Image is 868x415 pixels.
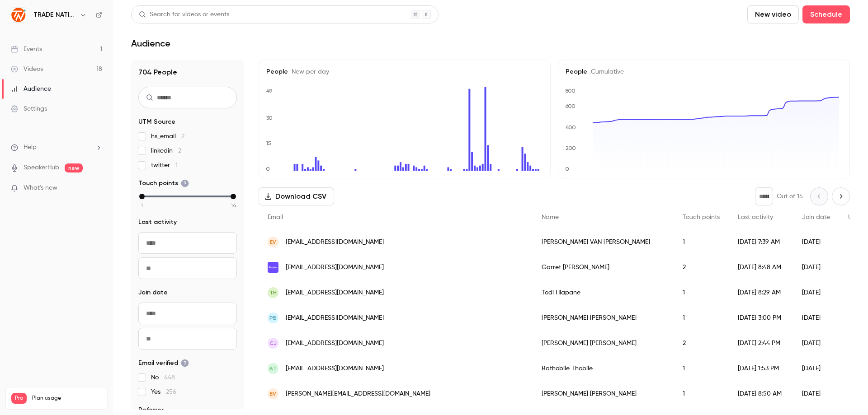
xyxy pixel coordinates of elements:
button: Download CSV [259,187,334,205]
span: [EMAIL_ADDRESS][DOMAIN_NAME] [286,263,384,272]
div: [DATE] [793,255,839,280]
div: [DATE] [793,331,839,356]
a: SpeakerHub [24,163,59,173]
div: min [139,194,145,199]
span: PB [269,314,277,322]
span: hs_email [151,132,184,141]
span: Touch points [683,214,720,220]
h5: People [266,67,543,76]
div: [DATE] 8:29 AM [729,280,793,305]
input: To [138,328,237,350]
button: Schedule [802,5,850,23]
div: [DATE] 8:50 AM [729,381,793,406]
span: 1 [175,162,178,168]
span: 2 [181,133,184,140]
text: 15 [266,140,271,146]
div: [DATE] 8:48 AM [729,255,793,280]
button: New video [747,5,799,23]
div: Bathobile Thobile [533,356,674,381]
span: [EMAIL_ADDRESS][DOMAIN_NAME] [286,313,384,323]
span: TH [269,289,277,297]
span: 14 [231,201,236,210]
span: linkedin [151,146,181,155]
div: [PERSON_NAME] [PERSON_NAME] [533,381,674,406]
div: Events [11,45,42,54]
span: CJ [269,339,277,347]
div: [PERSON_NAME] VAN [PERSON_NAME] [533,229,674,255]
input: From [138,303,237,324]
span: Last activity [738,214,773,220]
div: [PERSON_NAME] [PERSON_NAME] [533,331,674,356]
h6: TRADE NATION [33,10,76,19]
span: [EMAIL_ADDRESS][DOMAIN_NAME] [286,238,384,247]
img: protonmail.com [268,262,278,273]
span: EV [270,238,276,246]
div: Settings [11,104,47,113]
span: What's new [24,183,57,193]
span: Touch points [138,179,189,188]
span: Last activity [138,218,177,227]
div: 2 [674,255,729,280]
h5: People [566,67,842,76]
span: Join date [802,214,830,220]
text: 600 [565,103,576,109]
div: 1 [674,305,729,331]
div: Todi Hlapane [533,280,674,305]
text: 49 [266,88,273,94]
div: [DATE] [793,229,839,255]
span: Email [268,214,283,220]
span: Pro [11,393,27,404]
iframe: Noticeable Trigger [91,184,102,192]
span: Email verified [138,359,189,368]
input: From [138,232,237,254]
span: Cumulative [587,69,624,75]
span: Referrer [138,406,164,415]
span: BT [269,364,277,373]
span: 448 [164,374,175,381]
span: Help [24,143,37,152]
span: [EMAIL_ADDRESS][DOMAIN_NAME] [286,339,384,348]
span: [EMAIL_ADDRESS][DOMAIN_NAME] [286,288,384,298]
div: 1 [674,356,729,381]
div: [DATE] 1:53 PM [729,356,793,381]
div: [DATE] 3:00 PM [729,305,793,331]
div: [DATE] 7:39 AM [729,229,793,255]
div: Audience [11,84,51,93]
span: new [65,163,83,173]
span: [EMAIL_ADDRESS][DOMAIN_NAME] [286,364,384,373]
text: 0 [565,166,569,172]
span: EV [270,390,276,398]
text: 0 [266,166,270,172]
li: help-dropdown-opener [11,143,102,152]
div: 1 [674,381,729,406]
div: [DATE] [793,356,839,381]
span: Plan usage [32,395,102,402]
button: Next page [832,187,850,205]
text: 400 [566,124,576,131]
input: To [138,257,237,279]
span: Yes [151,387,176,396]
div: [PERSON_NAME] [PERSON_NAME] [533,305,674,331]
div: Garret [PERSON_NAME] [533,255,674,280]
text: 30 [266,115,273,121]
div: Search for videos or events [139,10,229,19]
div: 2 [674,331,729,356]
span: UTM Source [138,117,175,126]
h1: 704 People [138,67,237,78]
span: Join date [138,288,168,297]
span: 256 [166,389,176,395]
img: TRADE NATION [11,8,26,22]
div: Videos [11,65,43,74]
span: 2 [178,148,181,154]
h1: Audience [131,38,170,49]
div: 1 [674,229,729,255]
div: [DATE] 2:44 PM [729,331,793,356]
span: Name [542,214,559,220]
text: 800 [565,88,576,94]
div: [DATE] [793,381,839,406]
span: New per day [288,69,329,75]
span: No [151,373,175,382]
div: [DATE] [793,305,839,331]
span: twitter [151,161,178,170]
span: 1 [141,201,143,210]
